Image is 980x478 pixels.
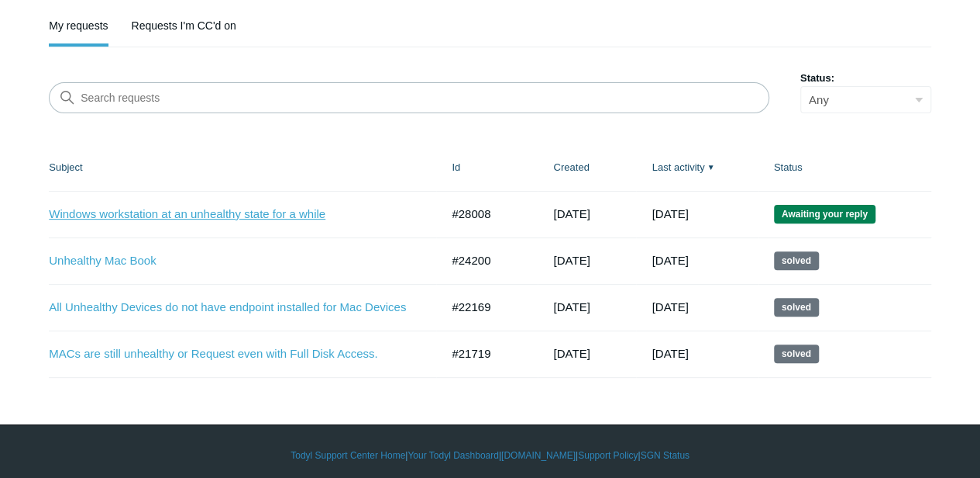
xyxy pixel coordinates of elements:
a: SGN Status [641,449,689,462]
a: Created [553,161,589,173]
a: Windows workstation at an unhealthy state for a while [49,206,417,223]
th: Status [758,144,931,191]
td: #22169 [436,284,538,331]
th: Subject [49,144,436,191]
a: Requests I'm CC'd on [132,8,236,43]
time: 05/05/2025, 17:02 [652,254,688,267]
th: Id [436,144,538,191]
time: 09/09/2025, 11:23 [652,207,688,220]
span: This request has been solved [774,251,819,270]
a: Todyl Support Center Home [291,449,405,462]
time: 01/01/2025, 19:01 [652,347,688,360]
a: MACs are still unhealthy or Request even with Full Disk Access. [49,345,417,363]
a: My requests [49,8,108,43]
a: Last activity▼ [652,161,704,173]
time: 04/11/2025, 10:25 [553,254,590,267]
input: Search requests [49,82,769,113]
a: Support Policy [578,449,638,462]
a: All Unhealthy Devices do not have endpoint installed for Mac Devices [49,299,417,317]
td: #24200 [436,237,538,284]
div: | | | | [49,449,931,462]
time: 09/09/2025, 11:21 [553,207,590,220]
a: Unhealthy Mac Book [49,252,417,270]
time: 12/05/2024, 11:44 [553,347,590,360]
time: 03/02/2025, 18:02 [652,300,688,313]
label: Status: [800,71,931,86]
time: 01/03/2025, 08:34 [553,300,590,313]
a: [DOMAIN_NAME] [501,449,576,462]
span: This request has been solved [774,298,819,317]
td: #28008 [436,191,538,237]
a: Your Todyl Dashboard [407,449,498,462]
td: #21719 [436,331,538,377]
span: This request has been solved [774,345,819,363]
span: ▼ [707,161,714,173]
span: We are waiting for you to respond [774,205,875,223]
